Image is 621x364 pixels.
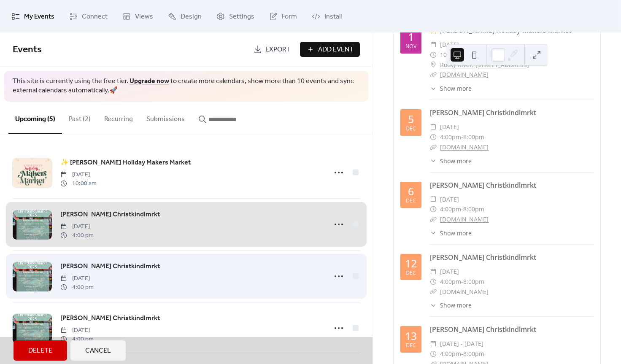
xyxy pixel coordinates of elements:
span: Connect [82,10,108,23]
span: Form [282,10,297,23]
div: ​ [430,301,437,310]
a: Install [305,3,348,29]
span: [DATE] [440,194,459,205]
div: ​ [430,142,437,152]
a: [DOMAIN_NAME] [440,70,489,78]
span: Events [13,40,42,59]
div: ​ [430,287,437,297]
div: ​ [430,70,437,80]
a: [DOMAIN_NAME] [440,143,489,151]
span: - [461,132,463,142]
div: ​ [430,156,437,165]
div: Dec [406,198,416,204]
span: Design [181,10,202,23]
div: Dec [406,126,416,132]
span: 8:00pm [463,349,484,359]
a: [PERSON_NAME] Christkindlmrkt [430,181,536,190]
a: Rocky River, [STREET_ADDRESS] [440,60,529,70]
div: Nov [405,44,416,49]
span: Install [324,10,342,23]
span: Export [265,45,290,55]
div: 6 [408,186,414,197]
div: ​ [430,214,437,224]
button: Past (2) [62,102,97,133]
button: Delete [13,340,67,361]
span: Show more [440,229,472,237]
div: ​ [430,339,437,349]
div: ​ [430,60,437,70]
div: ​ [430,40,437,50]
span: [DATE] [440,122,459,132]
button: ​Show more [430,229,472,237]
div: 12 [405,258,417,269]
a: [PERSON_NAME] Christkindlmrkt [430,325,536,334]
a: Settings [210,3,261,29]
a: My Events [5,3,61,29]
span: [DATE] [440,40,459,50]
span: Views [135,10,153,23]
span: This site is currently using the free tier. to create more calendars, show more than 10 events an... [13,77,360,96]
button: Cancel [70,340,126,361]
button: Upcoming (5) [8,102,62,134]
div: ​ [430,349,437,359]
span: My Events [24,10,54,23]
span: Show more [440,156,472,165]
button: ​Show more [430,301,472,310]
span: - [461,349,463,359]
span: [DATE] - [DATE] [440,339,483,349]
button: ​Show more [430,156,472,165]
span: - [461,204,463,214]
a: Upgrade now [130,75,169,88]
span: 8:00pm [463,277,484,287]
div: ​ [430,229,437,237]
button: Submissions [140,102,192,133]
button: Add Event [300,42,360,57]
span: [DATE] [440,267,459,277]
span: 4:00pm [440,349,461,359]
span: 4:00pm [440,204,461,214]
span: 8:00pm [463,132,484,142]
div: Dec [406,343,416,348]
div: ​ [430,204,437,214]
div: ​ [430,267,437,277]
a: [DOMAIN_NAME] [440,288,489,296]
div: ​ [430,132,437,142]
div: Dec [406,270,416,276]
span: Add Event [318,45,354,55]
div: ​ [430,277,437,287]
button: ​Show more [430,84,472,93]
span: 4:00pm [440,277,461,287]
span: Delete [28,346,52,356]
a: Export [247,42,297,57]
a: [PERSON_NAME] Christkindlmrkt [430,253,536,262]
span: Show more [440,84,472,93]
div: ​ [430,122,437,132]
span: 10:00am [440,50,464,60]
div: ​ [430,84,437,93]
div: ​ [430,50,437,60]
button: Recurring [97,102,140,133]
div: 5 [408,114,414,124]
span: Show more [440,301,472,310]
span: 4:00pm [440,132,461,142]
a: Design [162,3,208,29]
span: Settings [229,10,254,23]
a: [PERSON_NAME] Christkindlmrkt [430,108,536,117]
span: - [461,277,463,287]
span: 8:00pm [463,204,484,214]
a: Views [116,3,159,29]
a: Form [263,3,303,29]
div: 1 [408,32,414,42]
a: [DOMAIN_NAME] [440,215,489,223]
div: 13 [405,331,417,341]
span: Cancel [85,346,111,356]
div: ​ [430,194,437,205]
a: Connect [63,3,114,29]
